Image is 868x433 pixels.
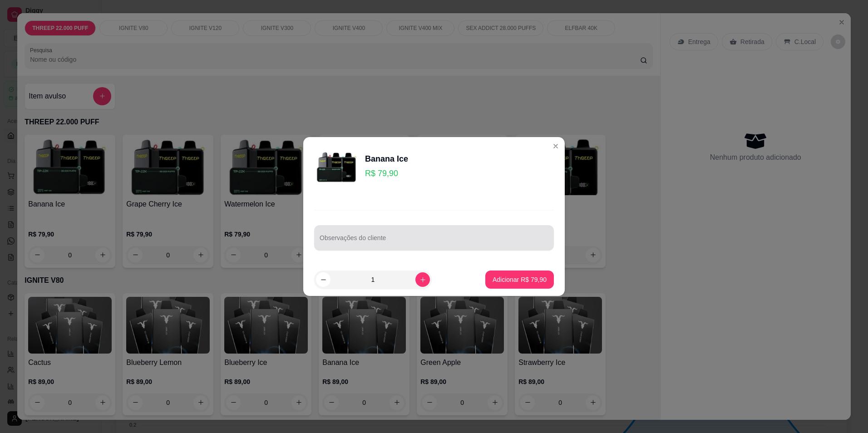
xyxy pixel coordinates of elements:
input: Observações do cliente [320,237,548,246]
p: R$ 79,90 [365,167,408,180]
button: Adicionar R$ 79,90 [485,271,554,289]
img: product-image [314,144,360,190]
button: increase-product-quantity [415,272,430,287]
button: decrease-product-quantity [316,272,330,287]
p: Adicionar R$ 79,90 [493,275,547,284]
button: Close [548,139,563,153]
div: Banana Ice [365,153,408,165]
